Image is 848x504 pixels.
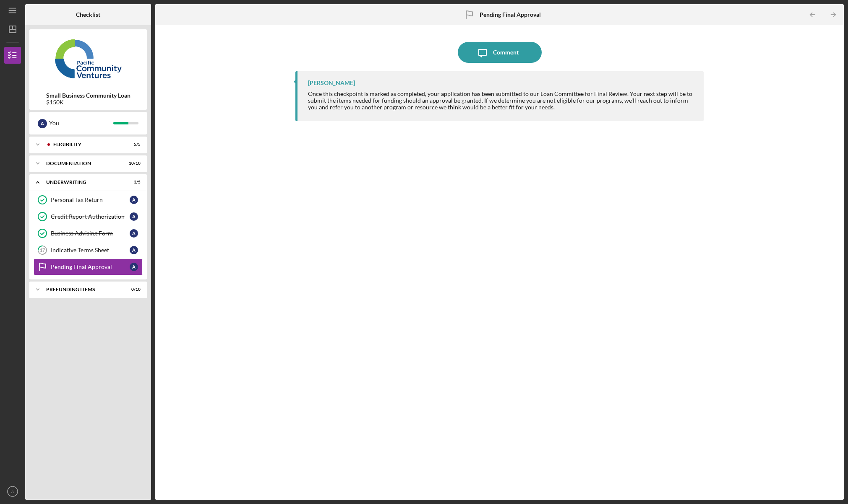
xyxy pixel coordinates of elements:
[130,246,138,254] div: A
[130,212,138,221] div: A
[130,196,138,204] div: A
[46,161,120,166] div: Documentation
[125,142,141,147] div: 5 / 5
[4,483,21,500] button: A
[38,119,47,128] div: A
[46,92,130,99] b: Small Business Community Loan
[46,99,130,106] div: $150K
[53,142,120,147] div: Eligibility
[34,191,143,208] a: Personal Tax ReturnA
[308,90,695,111] div: Once this checkpoint is marked as completed, your application has been submitted to our Loan Comm...
[46,180,120,185] div: Underwriting
[458,42,542,63] button: Comment
[49,116,113,130] div: You
[125,287,141,292] div: 0 / 10
[34,258,143,275] a: Pending Final ApprovalA
[308,80,355,86] div: [PERSON_NAME]
[76,11,100,18] b: Checklist
[40,248,45,253] tspan: 17
[130,229,138,238] div: A
[51,213,130,220] div: Credit Report Authorization
[125,180,141,185] div: 3 / 5
[34,225,143,242] a: Business Advising FormA
[34,208,143,225] a: Credit Report AuthorizationA
[51,196,130,203] div: Personal Tax Return
[51,264,130,270] div: Pending Final Approval
[46,287,120,292] div: Prefunding Items
[34,242,143,258] a: 17Indicative Terms SheetA
[130,263,138,271] div: A
[51,230,130,237] div: Business Advising Form
[493,42,519,63] div: Comment
[480,11,541,18] b: Pending Final Approval
[11,489,14,494] text: A
[29,34,147,84] img: Product logo
[51,247,130,253] div: Indicative Terms Sheet
[125,161,141,166] div: 10 / 10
